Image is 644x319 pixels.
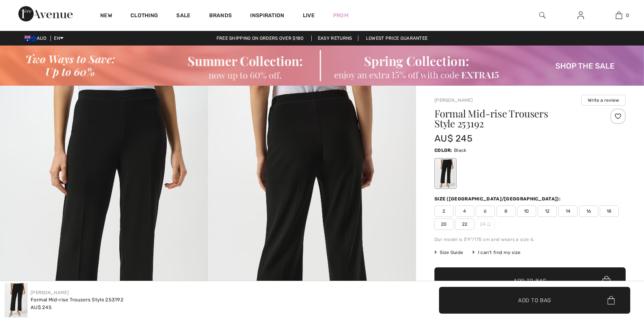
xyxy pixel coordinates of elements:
a: Sale [176,12,190,20]
img: search the website [539,11,546,20]
a: Prom [333,11,348,20]
a: Easy Returns [311,36,359,41]
a: [PERSON_NAME] [434,98,473,103]
a: Brands [209,12,232,20]
h1: Formal Mid-rise Trousers Style 253192 [434,109,594,129]
span: 22 [455,218,474,230]
div: I can't find my size [472,249,520,256]
span: 24 [476,218,495,230]
a: Live [303,11,315,20]
a: Lowest Price Guarantee [360,36,434,41]
div: Formal Mid-rise Trousers Style 253192 [31,296,124,304]
span: AUD [24,36,49,41]
span: Add to Bag [514,277,546,285]
img: My Info [577,11,584,20]
img: Australian Dollar [24,36,37,42]
span: 8 [496,205,516,217]
a: Clothing [130,12,158,20]
img: My Bag [616,11,622,20]
span: AU$ 245 [31,304,52,310]
button: Add to Bag [439,287,630,314]
div: Black [436,159,455,188]
span: 16 [579,205,598,217]
img: Bag.svg [607,296,615,304]
span: Black [454,148,467,153]
span: 14 [558,205,577,217]
img: 1ère Avenue [18,6,73,21]
span: Color: [434,148,452,153]
img: ring-m.svg [487,222,491,226]
a: 0 [600,11,637,20]
span: Inspiration [250,12,284,20]
span: 20 [434,218,454,230]
span: AU$ 245 [434,133,472,144]
button: Write a review [581,95,626,106]
a: Sign In [571,11,590,20]
span: 12 [538,205,557,217]
img: Formal Mid-Rise Trousers Style 253192 [5,283,28,317]
button: Add to Bag [434,267,626,294]
span: Size Guide [434,249,463,256]
div: Size ([GEOGRAPHIC_DATA]/[GEOGRAPHIC_DATA]): [434,195,562,202]
a: [PERSON_NAME] [31,290,69,295]
div: Our model is 5'9"/175 cm and wears a size 6. [434,236,626,243]
span: EN [54,36,63,41]
span: 4 [455,205,474,217]
a: New [100,12,112,20]
span: 10 [517,205,536,217]
span: 6 [476,205,495,217]
span: 0 [626,12,629,19]
span: 2 [434,205,454,217]
a: Free shipping on orders over $180 [210,36,310,41]
span: 18 [600,205,619,217]
span: Add to Bag [518,296,551,304]
img: Bag.svg [602,276,611,286]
